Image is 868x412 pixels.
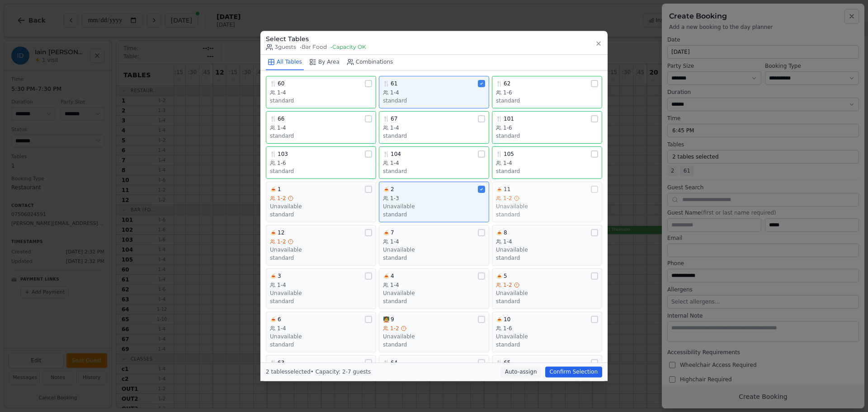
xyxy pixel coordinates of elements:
div: standard [496,211,598,218]
div: standard [270,341,372,348]
span: 1-6 [503,124,512,131]
button: 🍴611-4standard [379,76,489,108]
span: 2 tables selected • Capacity: 2-7 guests [266,369,371,375]
span: 103 [278,150,288,158]
div: standard [270,168,372,175]
div: standard [383,97,485,104]
div: standard [383,341,485,348]
span: 🧑‍🏫 [383,316,390,323]
span: 63 [278,359,284,366]
button: Auto-assign [500,367,542,378]
span: 10 [504,316,510,323]
span: 11 [504,186,510,193]
span: 7 [391,229,394,236]
span: 1-4 [277,124,286,131]
button: 🍴1031-6standard [266,146,376,179]
span: 1-4 [390,89,399,96]
span: 🍝 [496,272,503,280]
div: standard [496,298,598,305]
span: 🍴 [383,359,390,366]
span: 1-4 [390,238,399,245]
span: 🍝 [496,229,503,236]
div: Unavailable [496,246,598,253]
button: 🍝71-4Unavailablestandard [379,225,489,266]
span: 🍝 [383,229,390,236]
span: 1-4 [390,159,399,167]
button: 🍝111-2Unavailablestandard [492,182,602,222]
span: 62 [504,80,510,87]
button: 🍝21-3Unavailablestandard [379,182,489,222]
div: standard [496,254,598,262]
div: Unavailable [383,290,485,297]
span: 🍴 [383,115,390,122]
span: 🍝 [270,272,277,280]
button: 🍝41-4Unavailablestandard [379,268,489,309]
div: Unavailable [383,333,485,340]
span: 🍝 [383,272,390,280]
button: 🍴601-4standard [266,76,376,108]
span: • Capacity OK [330,43,366,51]
span: 9 [391,316,394,323]
span: 1 [278,186,281,193]
span: 🍴 [496,150,503,158]
button: Confirm Selection [545,367,602,378]
div: standard [383,132,485,140]
div: standard [496,97,598,104]
button: 🍝81-4Unavailablestandard [492,225,602,266]
span: 1-4 [277,281,286,289]
span: 🍝 [270,229,277,236]
span: 2 [391,186,394,193]
div: standard [496,168,598,175]
span: 101 [504,115,514,122]
span: 🍝 [496,186,503,193]
span: 1-2 [277,238,286,245]
span: 1-2 [277,195,286,202]
div: standard [270,132,372,140]
span: 1-3 [390,195,399,202]
div: standard [496,132,598,140]
span: 4 [391,272,394,280]
span: 8 [504,229,507,236]
button: 🍴1011-6standard [492,111,602,144]
button: 🍴621-6standard [492,76,602,108]
div: Unavailable [496,290,598,297]
span: 🍴 [270,115,277,122]
span: 🍴 [496,80,503,87]
div: standard [383,298,485,305]
span: 1-2 [503,281,512,289]
span: 1-2 [503,195,512,202]
span: 🍴 [383,80,390,87]
div: standard [270,298,372,305]
button: 🍴1041-4standard [379,146,489,179]
span: 🍴 [496,115,503,122]
span: 🍝 [270,186,277,193]
span: 🍴 [270,150,277,158]
span: 1-4 [503,159,512,167]
span: 64 [391,359,397,366]
div: Unavailable [496,333,598,340]
button: 🍴631-4Unavailablestandard [266,355,376,396]
span: 1-4 [503,238,512,245]
span: 12 [278,229,284,236]
span: 🍝 [383,186,390,193]
span: 5 [504,272,507,280]
button: 🍴1051-4standard [492,146,602,179]
button: 🍴641-12Unavailablestandard [379,355,489,396]
button: 🧑‍🏫91-2Unavailablestandard [379,312,489,352]
div: Unavailable [270,290,372,297]
span: 104 [391,150,401,158]
span: 1-4 [277,89,286,96]
div: standard [383,254,485,262]
button: 🍴661-4standard [266,111,376,144]
div: Unavailable [383,203,485,210]
div: standard [270,97,372,104]
span: 🍴 [383,150,390,158]
div: Unavailable [270,246,372,253]
button: By Area [307,55,341,70]
span: 1-2 [390,325,399,332]
span: 🍝 [270,316,277,323]
span: 1-4 [390,124,399,131]
button: 🍴671-4standard [379,111,489,144]
div: Unavailable [383,246,485,253]
span: 🍴 [496,359,503,366]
